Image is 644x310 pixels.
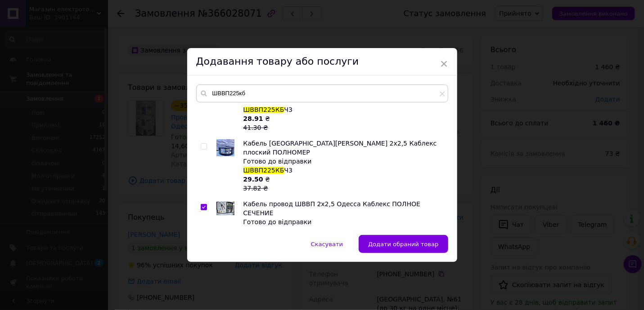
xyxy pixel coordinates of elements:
span: Кабель [GEOGRAPHIC_DATA][PERSON_NAME] 2х2,5 Каблекс плоский ПОЛНОМЕР [243,140,437,156]
span: Ч3 [284,167,293,174]
img: Кабель Одесса ШВВП 2х2,5 Каблекс плоский ПОЛНОМЕР [216,139,234,156]
span: × [440,56,448,71]
div: ₴ [243,175,443,193]
span: Скасувати [311,241,343,248]
div: Готово до відправки [243,157,443,166]
div: Готово до відправки [243,217,443,226]
span: ШВВП225КБ [243,167,284,174]
span: 37.82 ₴ [243,185,268,192]
div: ₴ [243,114,443,132]
span: Кабель провод ШВВП 2х2,5 Одесса Каблекс ПОЛНОЕ СЕЧЕНИЕ [243,200,421,217]
div: Додавання товару або послуги [187,48,457,75]
b: 28.91 [243,115,263,122]
span: 41.30 ₴ [243,124,268,131]
span: ШВВП225КБ [243,106,284,113]
span: Ч3 [284,106,293,113]
b: 29.50 [243,176,263,183]
input: Пошук за товарами та послугами [196,84,448,102]
img: Кабель провод ШВВП 2х2,5 Одесса Каблекс ПОЛНОЕ СЕЧЕНИЕ [216,202,234,215]
button: Скасувати [302,235,352,253]
span: Додати обраний товар [368,241,438,248]
button: Додати обраний товар [359,235,448,253]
